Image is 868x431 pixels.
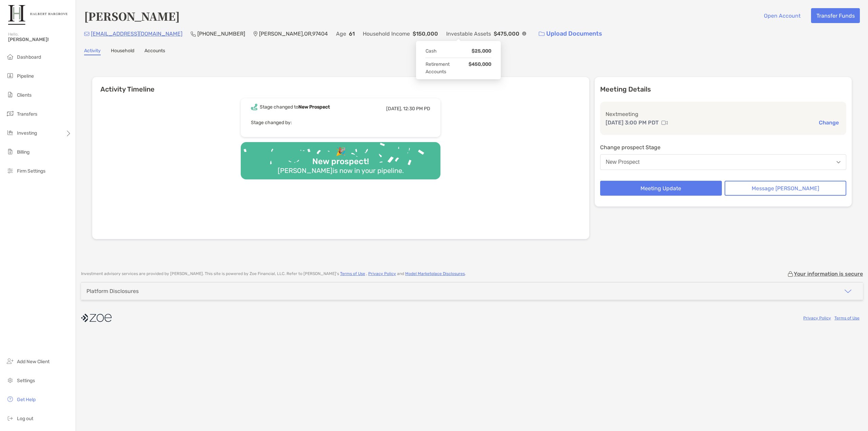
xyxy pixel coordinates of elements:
[6,395,14,403] img: get-help icon
[6,357,14,365] img: add_new_client icon
[6,129,14,137] img: investing icon
[539,32,545,36] img: button icon
[6,414,14,422] img: logout icon
[260,104,330,110] div: Stage changed to
[6,166,14,175] img: firm-settings icon
[844,287,852,295] img: icon arrow
[6,91,14,99] img: clients icon
[534,26,607,41] a: Upload Documents
[251,104,257,110] img: Event icon
[803,316,831,320] a: Privacy Policy
[84,32,90,36] img: Email Icon
[17,92,32,98] span: Clients
[6,148,14,156] img: billing icon
[606,110,841,118] p: Next meeting
[144,48,165,55] a: Accounts
[340,271,365,276] a: Terms of Use
[834,316,860,320] a: Terms of Use
[17,397,36,403] span: Get Help
[17,111,37,117] span: Transfers
[81,271,466,276] p: Investment advisory services are provided by [PERSON_NAME] . This site is powered by Zoe Financia...
[606,118,659,127] p: [DATE] 3:00 PM PDT
[17,54,41,60] span: Dashboard
[17,73,34,79] span: Pipeline
[197,30,245,38] p: [PHONE_NUMBER]
[84,8,180,24] h4: [PERSON_NAME]
[6,72,14,80] img: pipeline icon
[251,118,430,127] p: Stage changed by:
[17,359,50,365] span: Add New Client
[662,120,668,125] img: communication type
[6,376,14,384] img: settings icon
[336,30,346,38] p: Age
[725,181,846,196] button: Message [PERSON_NAME]
[469,61,491,76] strong: $450,000
[600,85,847,94] p: Meeting Details
[349,30,355,38] p: 61
[494,30,519,38] p: $475,000
[17,378,35,384] span: Settings
[606,159,640,165] div: New Prospect
[92,77,589,93] h6: Activity Timeline
[817,119,841,126] button: Change
[333,147,349,157] div: 🎉
[310,157,372,166] div: New prospect!
[17,130,37,136] span: Investing
[86,288,139,294] div: Platform Disclosures
[298,104,330,110] b: New Prospect
[253,31,258,37] img: Location Icon
[111,48,134,55] a: Household
[191,31,196,37] img: Phone Icon
[522,32,526,36] img: Info Icon
[17,416,33,422] span: Log out
[6,53,14,61] img: dashboard icon
[600,143,847,152] p: Change prospect Stage
[426,61,465,76] span: Retirement Accounts
[600,154,847,170] button: New Prospect
[91,30,182,38] p: [EMAIL_ADDRESS][DOMAIN_NAME]
[17,149,29,155] span: Billing
[426,47,437,55] span: Cash
[17,168,45,174] span: Firm Settings
[84,48,101,55] a: Activity
[794,271,863,277] p: Your information is secure
[600,181,722,196] button: Meeting Update
[241,142,440,174] img: Confetti
[446,30,491,38] p: Investable Assets
[405,271,465,276] a: Model Marketplace Disclosures
[472,47,491,55] strong: $25,000
[363,30,410,38] p: Household Income
[368,271,396,276] a: Privacy Policy
[386,106,402,112] span: [DATE],
[81,310,112,326] img: company logo
[6,110,14,118] img: transfers icon
[836,161,841,163] img: Open dropdown arrow
[275,166,407,175] div: [PERSON_NAME] is now in your pipeline.
[413,30,438,38] p: $150,000
[8,37,72,42] span: [PERSON_NAME]!
[758,8,806,23] button: Open Account
[8,3,67,27] img: Zoe Logo
[259,30,328,38] p: [PERSON_NAME] , OR , 97404
[403,106,430,112] span: 12:30 PM PD
[811,8,860,23] button: Transfer Funds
